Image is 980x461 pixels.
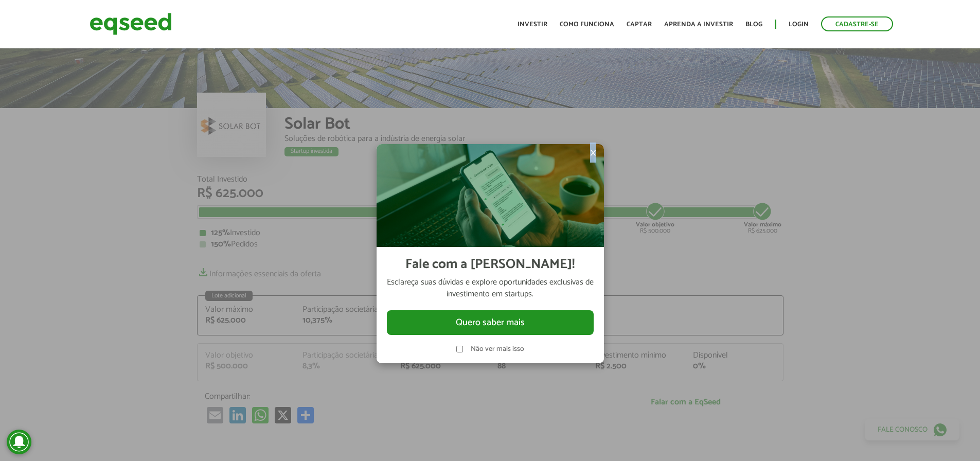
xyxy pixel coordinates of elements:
[471,346,524,353] label: Não ver mais isso
[377,144,604,247] img: Imagem celular
[518,21,547,28] a: Investir
[664,21,733,28] a: Aprenda a investir
[627,21,652,28] a: Captar
[387,310,594,335] button: Quero saber mais
[821,16,893,31] a: Cadastre-se
[789,21,809,28] a: Login
[90,10,172,38] img: EqSeed
[745,21,762,28] a: Blog
[387,277,594,300] p: Esclareça suas dúvidas e explore oportunidades exclusivas de investimento em startups.
[590,147,596,159] span: ×
[405,257,575,272] h2: Fale com a [PERSON_NAME]!
[560,21,614,28] a: Como funciona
